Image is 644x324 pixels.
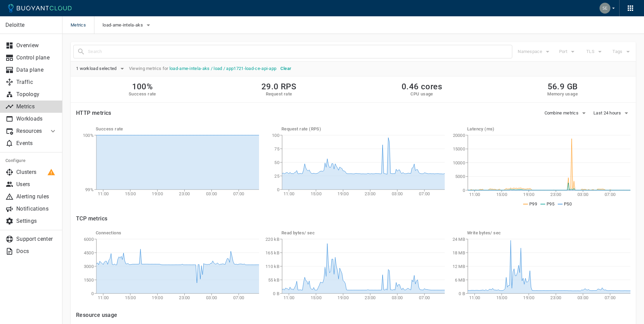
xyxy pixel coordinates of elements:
[469,295,480,300] tspan: 11:00
[5,22,57,29] p: Deloitte
[402,91,442,97] h5: CPU usage
[76,110,111,116] h4: HTTP metrics
[85,187,94,192] tspan: 99%
[283,191,295,196] tspan: 11:00
[126,66,278,71] span: Viewing metrics for
[16,140,57,147] p: Events
[452,264,465,269] tspan: 12 MB
[16,103,57,110] p: Metrics
[125,191,136,196] tspan: 15:00
[453,133,465,138] tspan: 20000
[16,128,43,134] p: Resources
[16,248,57,255] p: Docs
[523,192,534,197] tspan: 19:00
[469,192,480,197] tspan: 11:00
[16,54,57,61] p: Control plane
[5,158,57,163] h5: Configure
[577,295,589,300] tspan: 03:00
[281,126,445,132] h5: Request rate (RPS)
[545,108,588,118] button: Combine metrics
[564,201,572,206] span: P50
[402,82,442,91] h2: 0.46 cores
[272,133,279,138] tspan: 100
[453,160,465,165] tspan: 10000
[523,295,534,300] tspan: 19:00
[16,236,57,242] p: Support center
[278,64,294,74] button: Clear
[152,191,163,196] tspan: 19:00
[98,295,109,300] tspan: 11:00
[496,192,508,197] tspan: 15:00
[547,91,578,97] h5: Memory usage
[419,191,430,196] tspan: 07:00
[261,82,296,91] h2: 29.0 RPS
[206,295,217,300] tspan: 03:00
[419,295,430,300] tspan: 07:00
[311,191,322,196] tspan: 15:00
[16,67,57,73] p: Data plane
[76,64,126,74] button: 1 workload selected
[83,133,94,138] tspan: 100%
[273,291,279,296] tspan: 0 B
[265,264,279,269] tspan: 110 kB
[16,169,57,176] p: Clusters
[129,82,156,91] h2: 100%
[453,146,465,151] tspan: 15000
[392,295,403,300] tspan: 03:00
[179,191,190,196] tspan: 23:00
[280,66,291,71] h5: Clear
[76,66,118,71] span: 1 workload selected
[455,277,465,283] tspan: 6 MB
[84,264,94,269] tspan: 3000
[76,312,630,319] h4: Resource usage
[16,79,57,86] p: Traffic
[16,42,57,49] p: Overview
[268,277,279,283] tspan: 55 kB
[550,295,562,300] tspan: 23:00
[84,277,94,283] tspan: 1500
[125,295,136,300] tspan: 15:00
[274,174,279,179] tspan: 25
[545,110,580,116] span: Combine metrics
[274,160,279,165] tspan: 50
[16,193,57,200] p: Alerting rules
[152,295,163,300] tspan: 19:00
[265,237,279,242] tspan: 220 kB
[600,3,610,14] img: Sesha Pillutla
[550,192,562,197] tspan: 23:00
[337,191,349,196] tspan: 19:00
[16,91,57,98] p: Topology
[277,187,279,192] tspan: 0
[16,205,57,212] p: Notifications
[459,291,465,296] tspan: 0 B
[529,201,537,206] span: P99
[452,250,465,255] tspan: 18 MB
[605,295,616,300] tspan: 07:00
[455,174,465,179] tspan: 5000
[71,16,94,34] span: Metrics
[96,126,259,132] h5: Success rate
[129,91,156,97] h5: Success rate
[206,191,217,196] tspan: 03:00
[467,230,630,236] h5: Write bytes / sec
[452,237,465,242] tspan: 24 MB
[103,22,144,28] span: load-ame-intela-aks
[16,218,57,224] p: Settings
[281,230,445,236] h5: Read bytes / sec
[311,295,322,300] tspan: 15:00
[593,108,630,118] button: Last 24 hours
[233,191,244,196] tspan: 07:00
[84,250,94,255] tspan: 4500
[103,20,152,30] button: load-ame-intela-aks
[605,192,616,197] tspan: 07:00
[233,295,244,300] tspan: 07:00
[463,188,465,193] tspan: 0
[337,295,349,300] tspan: 19:00
[496,295,508,300] tspan: 15:00
[16,115,57,122] p: Workloads
[84,237,94,242] tspan: 6000
[392,191,403,196] tspan: 03:00
[283,295,295,300] tspan: 11:00
[91,291,94,296] tspan: 0
[261,91,296,97] h5: Request rate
